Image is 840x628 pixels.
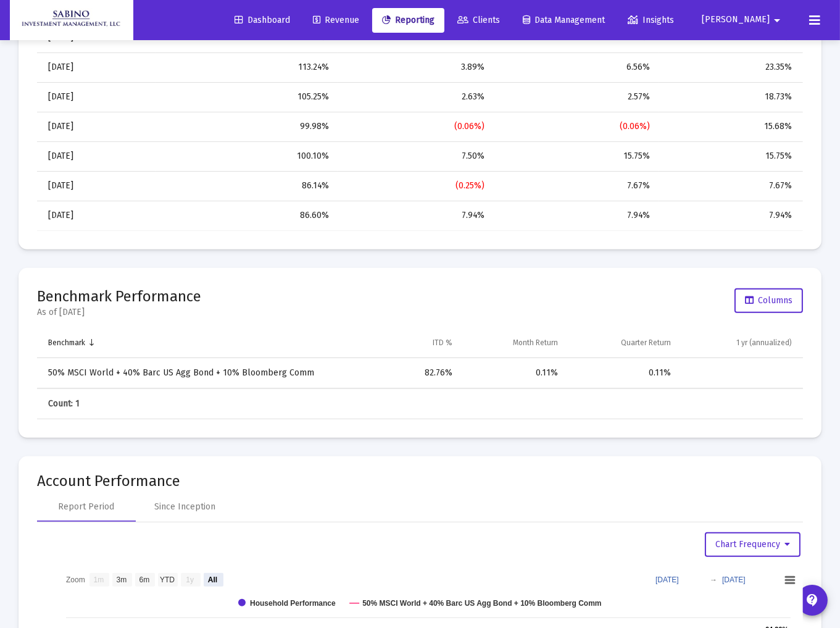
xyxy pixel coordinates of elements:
div: Since Inception [155,501,216,513]
div: 15.68% [667,120,792,133]
a: Dashboard [225,8,300,33]
div: 99.98% [164,120,329,133]
div: 82.76% [405,367,452,379]
text: 3m [117,576,127,584]
a: Revenue [303,8,369,33]
span: Data Management [523,15,605,25]
td: [DATE] [37,112,156,141]
mat-card-title: Account Performance [37,475,803,487]
div: (0.25%) [346,180,484,192]
span: Dashboard [235,15,290,25]
text: All [208,576,217,584]
td: Column Benchmark [37,329,396,358]
text: 6m [139,576,150,584]
div: Data grid [37,329,803,419]
div: Report Period [59,501,115,513]
div: 0.11% [470,367,559,379]
div: 86.60% [164,209,329,222]
div: 7.94% [346,209,484,222]
div: (0.06%) [502,120,650,133]
td: [DATE] [37,82,156,112]
div: 86.14% [164,180,329,192]
button: Columns [734,288,803,313]
h2: Benchmark Performance [37,287,201,306]
div: Quarter Return [621,338,671,348]
div: 27.54% [667,31,792,44]
td: [DATE] [37,171,156,201]
span: Reporting [382,15,435,25]
button: Chart Frequency [705,532,800,557]
span: Chart Frequency [715,539,790,550]
td: [DATE] [37,141,156,171]
a: Reporting [372,8,444,33]
img: Dashboard [19,8,124,33]
td: [DATE] [37,52,156,82]
span: Columns [745,295,792,306]
span: Insights [628,15,674,25]
text: Zoom [66,576,85,584]
text: YTD [160,576,175,584]
div: 113.24% [164,61,329,73]
mat-icon: arrow_drop_down [770,8,784,33]
td: [DATE] [37,201,156,230]
text: 1y [186,576,194,584]
a: Insights [618,8,684,33]
td: Column Quarter Return [567,329,680,358]
text: Household Performance [250,599,336,608]
div: 100.10% [164,150,329,162]
div: 15.75% [502,150,650,162]
div: 3.40% [502,31,650,44]
div: 7.94% [502,209,650,222]
div: 2.63% [346,91,484,103]
span: Clients [457,15,500,25]
text: 1m [94,576,104,584]
button: [PERSON_NAME] [687,7,799,32]
div: 120.48% [164,31,329,44]
span: [PERSON_NAME] [702,15,770,25]
a: Data Management [513,8,615,33]
text: 50% MSCI World + 40% Barc US Agg Bond + 10% Bloomberg Comm [362,599,601,608]
div: 7.67% [667,180,792,192]
td: Column ITD % [396,329,461,358]
div: 7.94% [667,209,792,222]
text: [DATE] [722,576,746,584]
div: Benchmark [48,338,85,348]
div: 3.89% [346,61,484,73]
div: 0.11% [575,367,671,379]
div: ITD % [433,338,452,348]
div: Count: 1 [48,398,388,410]
div: 3.40% [346,31,484,44]
text: [DATE] [655,576,679,584]
mat-icon: contact_support [805,593,820,608]
div: 18.73% [667,91,792,103]
div: 15.75% [667,150,792,162]
span: Revenue [313,15,359,25]
div: Month Return [513,338,558,348]
div: 7.67% [502,180,650,192]
div: 1 yr (annualized) [736,338,792,348]
div: 23.35% [667,61,792,73]
td: Column Month Return [461,329,567,358]
text: → [710,576,717,584]
div: (0.06%) [346,120,484,133]
div: 105.25% [164,91,329,103]
a: Clients [447,8,510,33]
div: 7.50% [346,150,484,162]
td: Column 1 yr (annualized) [680,329,803,358]
div: As of [DATE] [37,306,201,319]
div: 2.57% [502,91,650,103]
div: 6.56% [502,61,650,73]
td: 50% MSCI World + 40% Barc US Agg Bond + 10% Bloomberg Comm [37,358,396,388]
